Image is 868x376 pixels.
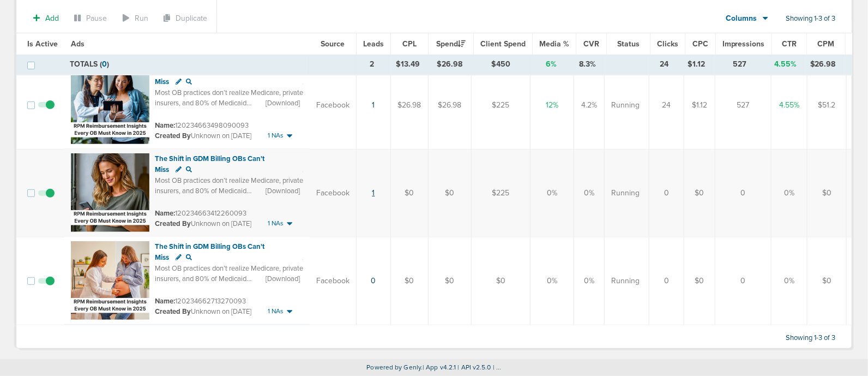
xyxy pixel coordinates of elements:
[472,61,531,150] td: $225
[786,14,835,23] span: Showing 1-3 of 3
[155,264,303,337] span: Most OB practices don’t realize Medicare, private insurers, and 80% of Medicaid plans already rei...
[771,61,807,150] td: 4.55%
[45,14,59,23] span: Add
[715,61,771,150] td: 527
[472,237,531,325] td: $0
[266,274,300,284] span: [Download]
[531,237,574,325] td: 0%
[649,149,684,237] td: 0
[266,98,300,108] span: [Download]
[692,39,708,49] span: CPC
[786,333,835,343] span: Showing 1-3 of 3
[429,149,472,237] td: $0
[574,149,605,237] td: 0%
[391,237,429,325] td: $0
[617,39,640,49] span: Status
[155,131,251,141] small: Unknown on [DATE]
[436,39,466,49] span: Spend
[493,363,502,371] span: | ...
[771,149,807,237] td: 0%
[310,237,357,325] td: Facebook
[402,39,417,49] span: CPL
[372,188,375,198] a: 1
[155,297,246,306] small: 120234662713270093
[71,241,149,320] img: Ad image
[391,61,429,150] td: $26.98
[681,55,712,74] td: $1.12
[102,59,107,69] span: 0
[480,39,526,49] span: Client Spend
[611,188,640,199] span: Running
[574,237,605,325] td: 0%
[355,55,389,74] td: 2
[572,55,603,74] td: 8.3%
[27,10,65,26] button: Add
[155,297,175,306] span: Name:
[715,237,771,325] td: 0
[155,209,246,218] small: 120234663412260093
[807,237,847,325] td: $0
[472,149,531,237] td: $225
[63,55,309,74] td: TOTALS ( )
[423,363,456,371] span: | App v4.2.1
[155,242,264,262] span: The Shift in GDM Billing OBs Can't Miss
[531,61,574,150] td: 12%
[726,13,757,24] span: Columns
[266,186,300,196] span: [Download]
[155,219,191,228] span: Created By
[71,39,85,49] span: Ads
[611,276,640,287] span: Running
[371,276,376,285] a: 0
[530,55,572,74] td: 6%
[657,39,678,49] span: Clicks
[574,61,605,150] td: 4.2%
[782,39,797,49] span: CTR
[807,149,847,237] td: $0
[155,67,264,86] span: The Shift in GDM Billing OBs Can't Miss
[684,61,715,150] td: $1.12
[684,237,715,325] td: $0
[647,55,682,74] td: 24
[155,209,175,218] span: Name:
[71,65,149,144] img: Ad image
[458,363,491,371] span: | API v2.5.0
[611,100,640,111] span: Running
[429,61,472,150] td: $26.98
[27,39,58,49] span: Is Active
[771,237,807,325] td: 0%
[803,55,842,74] td: $26.98
[155,121,249,130] small: 120234663498090093
[268,219,284,228] span: 1 NAs
[818,39,835,49] span: CPM
[712,55,767,74] td: 527
[427,55,472,74] td: $26.98
[531,149,574,237] td: 0%
[321,39,345,49] span: Source
[268,131,284,140] span: 1 NAs
[155,121,175,130] span: Name:
[268,307,284,316] span: 1 NAs
[684,149,715,237] td: $0
[155,219,251,229] small: Unknown on [DATE]
[155,307,251,317] small: Unknown on [DATE]
[310,61,357,150] td: Facebook
[372,100,375,110] a: 1
[767,55,803,74] td: 4.55%
[71,153,149,232] img: Ad image
[807,61,847,150] td: $51.2
[155,176,303,249] span: Most OB practices don’t realize Medicare, private insurers, and 80% of Medicaid plans already rei...
[310,149,357,237] td: Facebook
[472,55,530,74] td: $450
[722,39,765,49] span: Impressions
[155,154,264,174] span: The Shift in GDM Billing OBs Can't Miss
[391,149,429,237] td: $0
[363,39,384,49] span: Leads
[649,237,684,325] td: 0
[155,88,303,151] span: Most OB practices don’t realize Medicare, private insurers, and 80% of Medicaid plans already rei...
[539,39,569,49] span: Media %
[715,149,771,237] td: 0
[583,39,599,49] span: CVR
[649,61,684,150] td: 24
[389,55,427,74] td: $13.49
[155,132,191,140] span: Created By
